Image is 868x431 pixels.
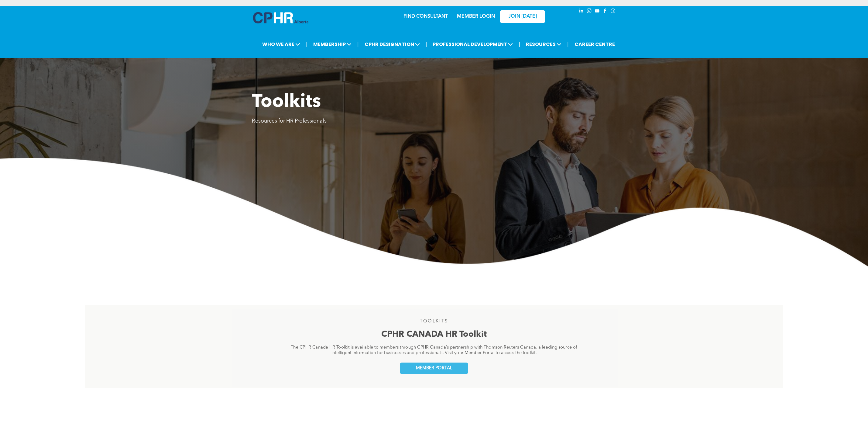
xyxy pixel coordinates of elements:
span: CPHR DESIGNATION [363,39,422,50]
span: CPHR CANADA HR Toolkit [381,330,487,339]
span: TOOLKITS [420,319,448,324]
span: WHO WE ARE [260,39,302,50]
a: MEMBER LOGIN [457,14,495,19]
li: | [567,38,569,50]
a: JOIN [DATE] [500,10,545,23]
a: youtube [594,8,601,16]
li: | [426,38,427,50]
a: linkedin [578,8,585,16]
a: FIND CONSULTANT [403,14,448,19]
li: | [357,38,359,50]
a: instagram [586,8,593,16]
span: Resources for HR Professionals [252,118,327,124]
span: JOIN [DATE] [508,14,537,19]
li: | [519,38,520,50]
span: PROFESSIONAL DEVELOPMENT [431,39,515,50]
span: MEMBER PORTAL [416,366,452,371]
img: A blue and white logo for cp alberta [253,12,308,23]
a: facebook [602,8,609,16]
li: | [306,38,307,50]
a: CAREER CENTRE [573,39,617,50]
span: The CPHR Canada HR Toolkit is available to members through CPHR Canada’s partnership with Thomson... [291,346,577,355]
a: Social network [610,8,616,16]
span: Toolkits [252,93,321,111]
span: RESOURCES [524,39,563,50]
a: MEMBER PORTAL [400,363,468,374]
span: MEMBERSHIP [311,39,353,50]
